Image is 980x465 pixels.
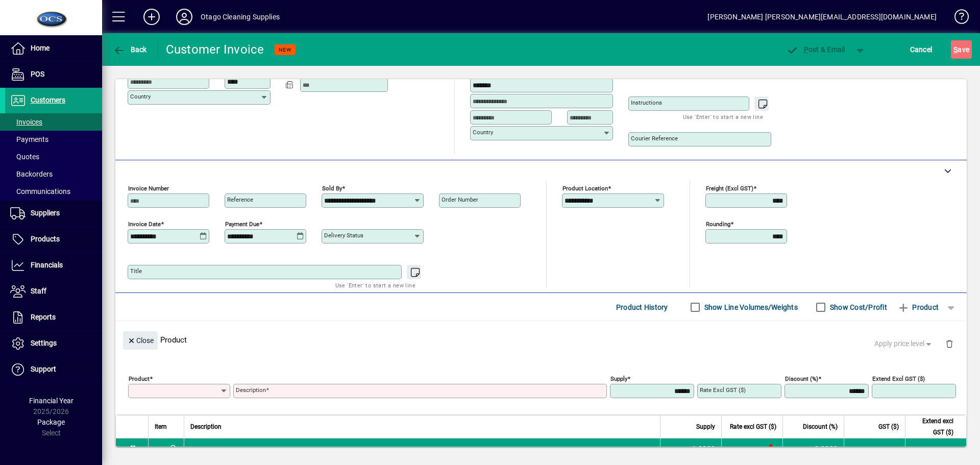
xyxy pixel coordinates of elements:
span: 1.0000 [692,444,716,454]
span: Settings [31,339,57,347]
div: Product [115,321,967,358]
button: Product History [612,298,672,316]
a: Financials [5,253,102,278]
mat-label: Rate excl GST ($) [700,386,746,394]
label: Show Cost/Profit [828,302,887,312]
button: Apply price level [870,335,938,353]
span: Cancel [910,41,933,58]
app-page-header-button: Close [120,335,160,345]
mat-label: Sold by [322,185,342,192]
mat-label: Supply [610,375,627,382]
button: Delete [937,331,962,356]
app-page-header-button: Back [102,40,158,59]
div: [PERSON_NAME] [PERSON_NAME][EMAIL_ADDRESS][DOMAIN_NAME] [707,9,937,25]
a: Knowledge Base [947,2,967,35]
a: Backorders [5,165,102,183]
span: Financials [31,261,63,269]
mat-label: Description [236,386,266,394]
span: Payments [10,135,48,143]
span: Communications [10,187,70,195]
mat-hint: Use 'Enter' to start a new line [683,111,763,123]
app-page-header-button: Delete [937,339,962,348]
span: Invoices [10,118,42,126]
button: Post & Email [781,40,850,59]
span: Home [31,44,50,52]
mat-label: Product [129,375,150,382]
mat-label: Rounding [706,221,730,228]
a: Staff [5,279,102,304]
td: 0.0000 [782,438,844,459]
button: Close [123,331,158,350]
button: Profile [168,8,201,26]
a: POS [5,62,102,87]
a: Reports [5,305,102,330]
span: Close [127,332,154,349]
a: Settings [5,331,102,356]
mat-label: Payment due [225,221,259,228]
span: Financial Year [29,397,73,405]
mat-label: Invoice date [128,221,161,228]
span: POS [31,70,44,78]
span: Quotes [10,153,39,161]
button: Cancel [908,40,935,59]
span: Back [113,45,147,54]
span: Customers [31,96,65,104]
span: Extend excl GST ($) [912,415,953,438]
a: Products [5,227,102,252]
mat-label: Invoice number [128,185,169,192]
mat-label: Freight (excl GST) [706,185,753,192]
a: Suppliers [5,201,102,226]
span: Product History [616,299,668,315]
div: Customer Invoice [166,41,264,58]
mat-label: Courier Reference [631,135,678,142]
mat-label: Discount (%) [785,375,818,382]
span: GST ($) [878,421,899,432]
mat-label: Reference [227,196,253,203]
span: Staff [31,287,46,295]
span: Head Office [166,443,178,454]
div: Otago Cleaning Supplies [201,9,280,25]
span: Support [31,365,56,373]
span: NEW [279,46,291,53]
mat-label: Country [130,93,151,100]
a: Payments [5,131,102,148]
mat-label: Country [473,129,493,136]
mat-label: Instructions [631,99,662,106]
span: Suppliers [31,209,60,217]
a: Communications [5,183,102,200]
button: Back [110,40,150,59]
span: Discount (%) [803,421,838,432]
mat-hint: Use 'Enter' to start a new line [335,279,415,291]
mat-label: Extend excl GST ($) [872,375,925,382]
mat-label: Order number [442,196,478,203]
span: Apply price level [874,338,934,349]
span: Rate excl GST ($) [730,421,776,432]
span: Supply [696,421,715,432]
span: S [953,45,958,54]
span: Products [31,235,60,243]
span: Description [190,421,222,432]
mat-label: Title [130,267,142,275]
button: Save [951,40,972,59]
a: Support [5,357,102,382]
mat-label: Product location [562,185,608,192]
a: Invoices [5,113,102,131]
span: Reports [31,313,56,321]
a: Quotes [5,148,102,165]
a: Home [5,36,102,61]
span: P [804,45,808,54]
label: Show Line Volumes/Weights [702,302,798,312]
span: Backorders [10,170,53,178]
span: ave [953,41,969,58]
span: Item [155,421,167,432]
span: ost & Email [786,45,845,54]
span: Package [37,418,65,426]
mat-label: Delivery status [324,232,363,239]
button: Add [135,8,168,26]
